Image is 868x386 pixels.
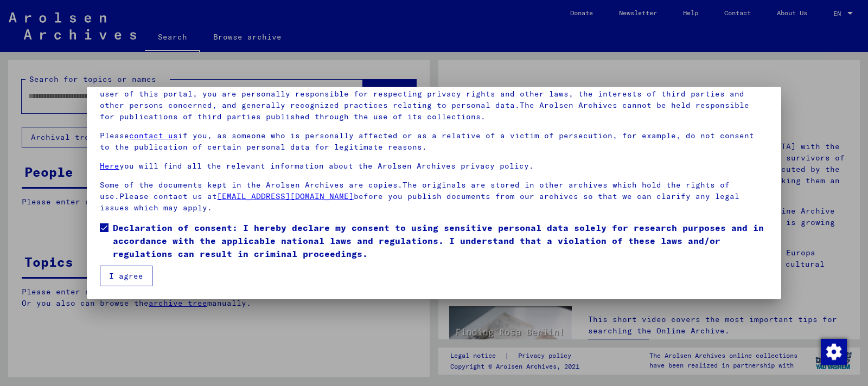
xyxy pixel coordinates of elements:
[100,130,768,153] p: Please if you, as someone who is personally affected or as a relative of a victim of persecution,...
[100,160,768,172] p: you will find all the relevant information about the Arolsen Archives privacy policy.
[129,131,178,140] a: contact us
[100,77,768,123] p: Please note that this portal on victims of Nazi [MEDICAL_DATA] contains sensitive data on identif...
[100,179,768,214] p: Some of the documents kept in the Arolsen Archives are copies.The originals are stored in other a...
[113,221,768,260] span: Declaration of consent: I hereby declare my consent to using sensitive personal data solely for r...
[217,191,354,201] a: [EMAIL_ADDRESS][DOMAIN_NAME]
[100,266,152,286] button: I agree
[100,161,119,171] a: Here
[821,339,847,365] img: Change consent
